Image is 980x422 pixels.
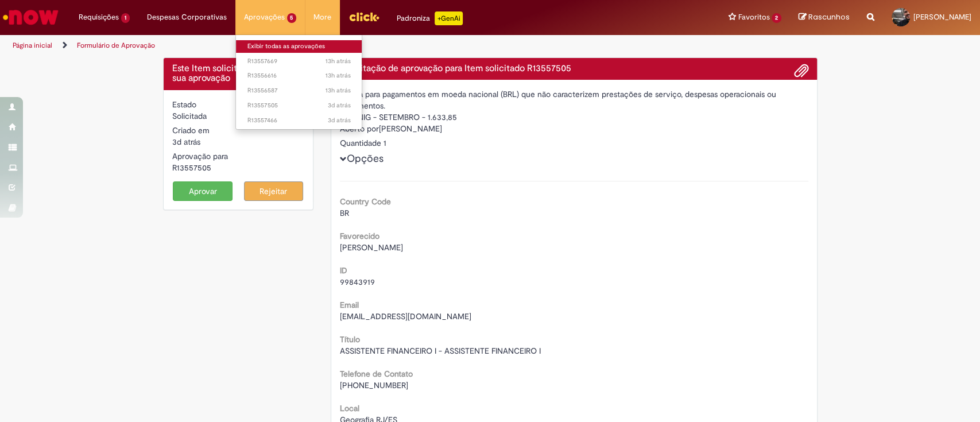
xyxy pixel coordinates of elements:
[172,137,200,147] span: 3d atrás
[340,208,349,218] span: BR
[247,71,351,80] span: R13556616
[340,369,413,379] b: Telefone de Contato
[13,41,52,50] a: Página inicial
[326,71,351,80] time: 27/09/2025 10:08:39
[326,57,351,65] time: 27/09/2025 10:10:32
[340,123,808,137] div: [PERSON_NAME]
[326,86,351,95] time: 27/09/2025 10:08:21
[79,11,119,23] span: Requisições
[77,41,155,50] a: Formulário de Aprovação
[172,110,305,122] div: Solicitada
[340,64,808,74] h4: Solicitação de aprovação para Item solicitado R13557505
[247,116,351,125] span: R13557466
[121,13,130,23] span: 1
[340,265,347,276] b: ID
[340,242,403,253] span: [PERSON_NAME]
[326,86,351,95] span: 13h atrás
[173,181,233,201] button: Aprovar
[247,101,351,110] span: R13557505
[172,137,200,147] time: 25/09/2025 20:02:06
[340,334,360,344] b: Título
[172,99,196,110] label: Estado
[172,64,305,84] h4: Este Item solicitado requer a sua aprovação
[808,11,850,22] span: Rascunhos
[9,35,645,56] ul: Trilhas de página
[172,150,228,162] label: Aprovação para
[244,11,285,23] span: Aprovações
[340,137,808,149] div: Quantidade 1
[340,196,391,207] b: Country Code
[340,311,471,322] span: [EMAIL_ADDRESS][DOMAIN_NAME]
[247,86,351,95] span: R13556587
[235,34,363,130] ul: Aprovações
[435,11,463,25] p: +GenAi
[328,116,351,125] time: 25/09/2025 19:39:13
[172,136,305,148] div: 25/09/2025 20:02:06
[328,101,351,110] span: 3d atrás
[244,181,304,201] button: Rejeitar
[247,57,351,66] span: R13557669
[738,11,769,23] span: Favoritos
[340,231,379,241] b: Favorecido
[172,162,305,173] div: R13557505
[313,11,331,23] span: More
[340,88,808,111] div: Oferta para pagamentos em moeda nacional (BRL) que não caracterizem prestações de serviço, despes...
[326,57,351,65] span: 13h atrás
[236,55,362,68] a: Aberto R13557669 :
[340,403,359,413] b: Local
[236,40,362,53] a: Exibir todas as aprovações
[236,84,362,97] a: Aberto R13556587 :
[340,277,375,287] span: 99843919
[340,111,808,123] div: GPS NIG - SETEMBRO - 1.633,85
[172,125,210,136] label: Criado em
[326,71,351,80] span: 13h atrás
[236,99,362,112] a: Aberto R13557505 :
[340,346,541,356] span: ASSISTENTE FINANCEIRO I - ASSISTENTE FINANCEIRO I
[340,300,359,310] b: Email
[287,13,297,23] span: 5
[772,13,781,23] span: 2
[236,69,362,82] a: Aberto R13556616 :
[799,12,850,23] a: Rascunhos
[1,6,60,29] img: ServiceNow
[328,116,351,125] span: 3d atrás
[147,11,227,23] span: Despesas Corporativas
[348,8,379,25] img: click_logo_yellow_360x200.png
[328,101,351,110] time: 25/09/2025 20:02:06
[913,12,971,22] span: [PERSON_NAME]
[340,380,408,390] span: [PHONE_NUMBER]
[236,114,362,127] a: Aberto R13557466 :
[397,11,463,25] div: Padroniza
